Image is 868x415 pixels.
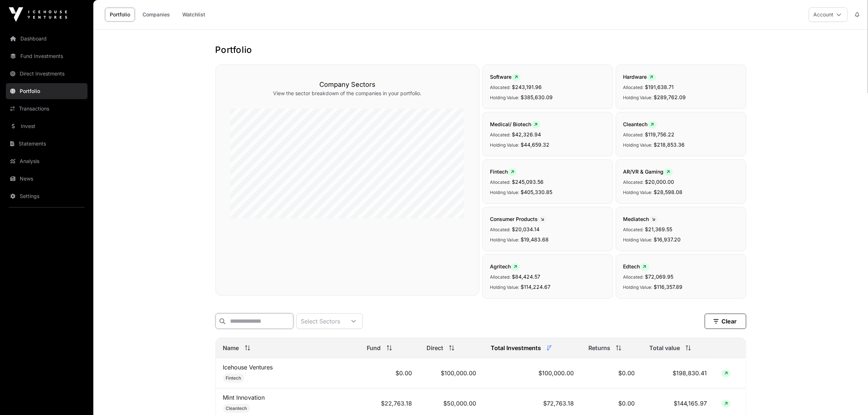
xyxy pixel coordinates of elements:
[654,94,686,100] span: $289,762.09
[490,142,519,148] span: Holding Value:
[230,90,464,97] p: View the sector breakdown of the companies in your portfolio.
[521,141,549,148] span: $44,659.32
[581,358,642,388] td: $0.00
[483,358,581,388] td: $100,000.00
[6,188,87,204] a: Settings
[623,142,653,148] span: Holding Value:
[512,226,540,232] span: $20,034.14
[491,344,541,352] span: Total Investments
[6,101,87,117] a: Transactions
[138,8,175,22] a: Companies
[623,179,644,185] span: Allocated:
[623,121,657,127] span: Cleantech
[490,168,517,175] span: Fintech
[490,227,510,232] span: Allocated:
[490,179,510,185] span: Allocated:
[521,189,552,195] span: $405,330.85
[623,274,644,280] span: Allocated:
[490,132,510,137] span: Allocated:
[521,284,550,290] span: $114,224.67
[809,7,848,22] button: Account
[6,153,87,169] a: Analysis
[623,227,644,232] span: Allocated:
[360,358,419,388] td: $0.00
[645,179,674,185] span: $20,000.00
[645,274,674,280] span: $72,069.95
[419,358,483,388] td: $100,000.00
[623,190,653,195] span: Holding Value:
[623,284,653,290] span: Holding Value:
[6,171,87,187] a: News
[490,216,547,222] span: Consumer Products
[642,358,714,388] td: $198,830.41
[832,380,868,415] iframe: Chat Widget
[645,84,674,90] span: $191,638.71
[490,95,519,100] span: Holding Value:
[512,179,544,185] span: $245,093.56
[521,94,553,100] span: $385,630.09
[230,79,464,90] h3: Company Sectors
[588,344,610,352] span: Returns
[490,74,521,80] span: Software
[6,83,87,99] a: Portfolio
[623,216,658,222] span: Mediatech
[105,8,135,22] a: Portfolio
[215,44,746,56] h1: Portfolio
[649,344,680,352] span: Total value
[705,314,746,329] button: Clear
[623,237,653,243] span: Holding Value:
[9,7,67,22] img: Icehouse Ventures Logo
[226,375,241,381] span: Fintech
[512,131,541,137] span: $42,326.94
[645,131,675,137] span: $119,756.22
[223,364,273,371] a: Icehouse Ventures
[226,406,247,411] span: Cleantech
[427,344,443,352] span: Direct
[223,394,265,401] a: Mint Innovation
[6,31,87,47] a: Dashboard
[654,189,683,195] span: $28,598.08
[623,74,656,80] span: Hardware
[6,136,87,152] a: Statements
[654,284,683,290] span: $116,357.89
[223,344,239,352] span: Name
[645,226,673,232] span: $21,369.55
[490,263,520,269] span: Agritech
[521,236,549,243] span: $19,483.68
[6,118,87,134] a: Invest
[490,85,510,90] span: Allocated:
[490,274,510,280] span: Allocated:
[623,95,653,100] span: Holding Value:
[512,84,542,90] span: $243,191.96
[490,190,519,195] span: Holding Value:
[623,85,644,90] span: Allocated:
[623,132,644,137] span: Allocated:
[654,141,685,148] span: $218,853.36
[297,314,345,329] div: Select Sectors
[178,8,210,22] a: Watchlist
[367,344,381,352] span: Fund
[6,66,87,82] a: Direct Investments
[623,168,673,175] span: AR/VR & Gaming
[623,263,649,269] span: Edtech
[6,48,87,64] a: Fund Investments
[490,284,519,290] span: Holding Value:
[490,121,540,127] span: Medical/ Biotech
[654,236,681,243] span: $16,937.20
[512,274,540,280] span: $84,424.57
[490,237,519,243] span: Holding Value:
